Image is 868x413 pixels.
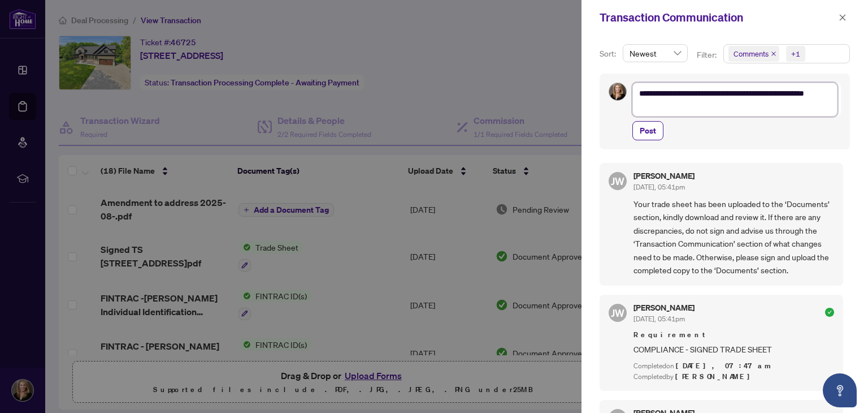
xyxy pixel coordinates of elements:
div: Completed by [633,372,834,382]
p: Filter: [697,49,718,61]
span: Comments [734,48,769,59]
span: check-circle [825,308,834,317]
button: Open asap [823,373,857,407]
span: [DATE], 05:41pm [633,315,685,323]
span: Newest [630,45,681,62]
h5: [PERSON_NAME] [633,172,695,180]
span: Comments [728,46,779,62]
span: JW [611,305,624,321]
img: Profile Icon [609,83,626,100]
span: JW [611,173,624,189]
span: Post [640,122,656,140]
span: [PERSON_NAME] [675,372,756,381]
p: Sort: [600,48,618,60]
div: Completed on [633,361,834,372]
span: COMPLIANCE - SIGNED TRADE SHEET [633,343,834,356]
span: [DATE], 07:47am [676,361,772,371]
span: Your trade sheet has been uploaded to the ‘Documents’ section, kindly download and review it. If ... [633,197,834,277]
span: [DATE], 05:41pm [633,183,685,191]
h5: [PERSON_NAME] [633,304,695,312]
span: close [839,14,847,21]
span: Requirement [633,329,834,341]
button: Post [632,121,663,140]
span: close [771,51,776,57]
div: +1 [791,48,800,59]
div: Transaction Communication [600,9,835,26]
